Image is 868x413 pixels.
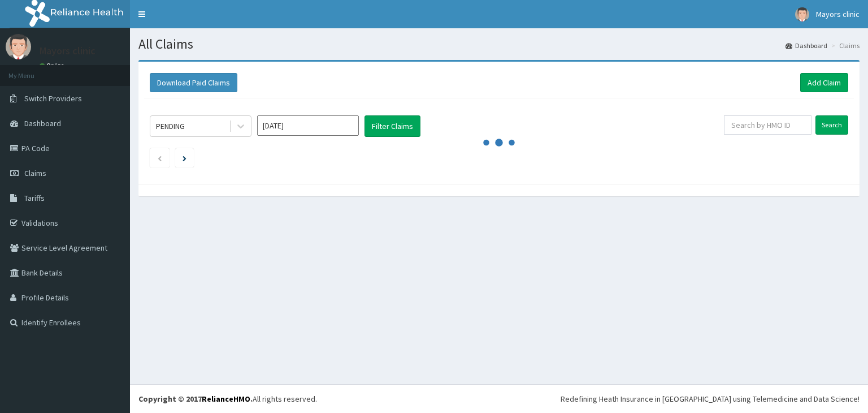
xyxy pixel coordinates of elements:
[157,153,162,163] a: Previous page
[24,193,45,203] span: Tariffs
[24,93,82,104] span: Switch Providers
[257,115,359,136] input: Select Month and Year
[150,73,237,92] button: Download Paid Claims
[138,37,860,51] h1: All Claims
[800,73,848,92] a: Add Claim
[364,115,420,137] button: Filter Claims
[24,118,61,128] span: Dashboard
[6,34,31,59] img: User Image
[40,62,67,70] a: Online
[482,126,516,160] svg: audio-loading
[815,115,848,135] input: Search
[138,394,253,404] strong: Copyright © 2017 .
[202,394,250,404] a: RelianceHMO
[130,384,868,413] footer: All rights reserved.
[785,41,827,50] a: Dashboard
[24,168,46,178] span: Claims
[561,393,860,405] div: Redefining Heath Insurance in [GEOGRAPHIC_DATA] using Telemedicine and Data Science!
[156,121,185,132] div: PENDING
[183,153,186,163] a: Next page
[724,115,811,135] input: Search by HMO ID
[816,9,860,19] span: Mayors clinic
[40,46,96,56] p: Mayors clinic
[828,41,860,50] li: Claims
[795,7,809,21] img: User Image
